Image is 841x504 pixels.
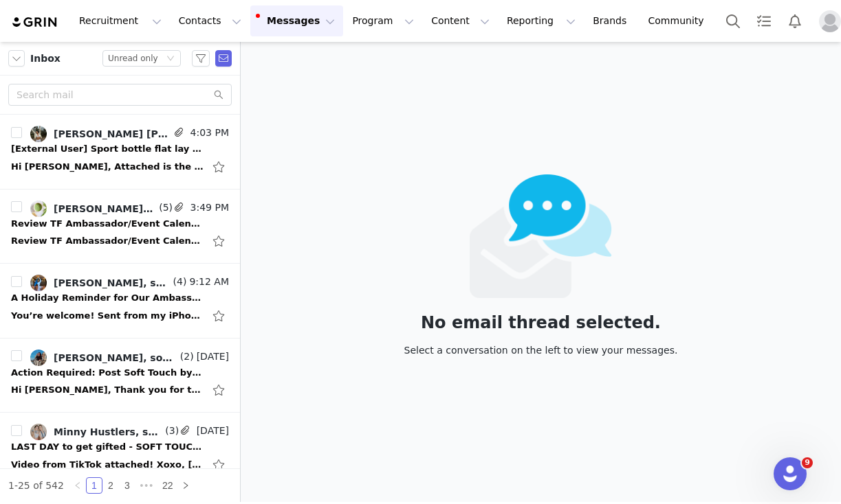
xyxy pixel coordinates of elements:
div: [External User] Sport bottle flat lay with cowgirl hat/boots [11,142,204,156]
div: You’re welcome! Sent from my iPhone On Sep 29, 2025, at 4:33 PM, social <social@takeyausa.com> wr... [11,309,204,323]
div: Hi Alexis, Attached is the photo requested. Best, Brittany [11,160,204,174]
input: Search mail [8,84,232,106]
button: Notifications [780,5,810,36]
button: Search [718,5,748,36]
a: Tasks [749,5,779,36]
a: [PERSON_NAME], social [30,275,171,291]
div: Review TF Ambassador/Event Calendar [11,217,204,231]
button: Contacts [171,5,250,36]
img: 99204825-aef7-45b1-aa25-012e7ac03fdf.jpg [30,424,47,440]
span: 9 [802,457,813,468]
li: Next Page [177,477,194,494]
li: 1-25 of 542 [8,477,64,494]
img: emails-empty2x.png [470,174,612,298]
li: 2 [102,477,119,494]
button: Recruitment [71,5,170,36]
button: Reporting [499,5,584,36]
span: Send Email [215,50,232,67]
div: [PERSON_NAME], social [54,277,171,288]
div: [PERSON_NAME], social [54,352,177,363]
button: Messages [250,5,343,36]
span: ••• [135,477,157,494]
span: Inbox [30,51,61,66]
a: 1 [87,478,102,493]
div: Action Required: Post Soft Touch by Sept 20 to Be Eligible for October Activation 💧 [11,366,204,380]
a: Community [640,5,719,36]
li: 3 [119,477,135,494]
div: LAST DAY to get gifted - SOFT TOUCH BOTTLE [11,440,204,454]
div: [PERSON_NAME] [PERSON_NAME] [54,128,173,139]
a: 3 [120,478,135,493]
div: Select a conversation on the left to view your messages. [404,343,678,358]
a: Minny Hustlers, social [30,424,162,440]
img: 6d724165-9efe-4ba3-9620-0ed96558997e.jpg [30,275,47,291]
a: [PERSON_NAME] [PERSON_NAME] [30,126,173,142]
img: f1bc0b12-eaa8-470b-9296-1104d1bc2816.jpg [30,201,47,217]
img: placeholder-profile.jpg [819,10,841,32]
a: 22 [158,478,177,493]
button: Content [423,5,498,36]
button: Program [344,5,422,36]
i: icon: left [74,481,82,490]
img: 8b891305-0238-4def-9af4-fa64ea0dc43a.jpg [30,350,47,366]
div: Unread only [108,51,158,66]
div: [PERSON_NAME], [PERSON_NAME], social [54,203,156,214]
i: icon: search [214,90,223,100]
div: Hi Alexis, Thank you for the reminder. I posted mine this week. 💕🌸 Love my new Soft Touch bottle ... [11,383,204,397]
a: [PERSON_NAME], social [30,350,177,366]
a: [PERSON_NAME], [PERSON_NAME], social [30,201,156,217]
a: 2 [103,478,118,493]
div: Review TF Ambassador/Event Calendar Alexis S has accepted this invitation. ______________________... [11,234,204,248]
iframe: Intercom live chat [774,457,807,490]
li: 22 [157,477,178,494]
div: Video from TikTok attached! Xoxo, Ann and Lo Minny Hustlers Website: www.minnyhustlers.com Social... [11,458,204,472]
div: A Holiday Reminder for Our Ambassadors 🎁 [11,291,204,305]
div: Minny Hustlers, social [54,426,162,437]
img: ea147a6b-e4d5-4257-80e5-be8b8fcf7e17.jpg [30,126,47,142]
i: icon: down [166,54,175,64]
li: 1 [86,477,102,494]
li: Previous Page [69,477,86,494]
a: Brands [585,5,639,36]
li: Next 3 Pages [135,477,157,494]
img: grin logo [11,16,59,29]
i: icon: right [182,481,190,490]
span: (5) [156,201,173,215]
div: No email thread selected. [404,315,678,330]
